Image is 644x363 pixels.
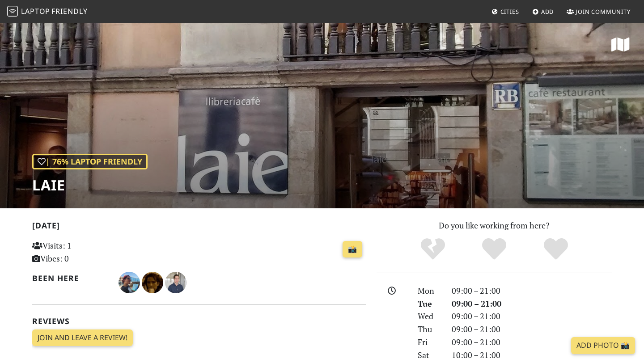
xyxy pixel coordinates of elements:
div: No [402,237,464,262]
p: Visits: 1 Vibes: 0 [32,239,136,265]
div: | 76% Laptop Friendly [32,154,148,169]
h2: Reviews [32,317,366,326]
img: 1078-victor.jpg [165,272,186,293]
div: 09:00 – 21:00 [446,336,617,349]
h2: Been here [32,274,108,283]
div: Sat [412,349,446,362]
a: Join and leave a review! [32,329,133,346]
span: Add [541,8,554,16]
span: Laptop [21,6,50,16]
a: Cities [488,4,523,20]
div: Tue [412,297,446,310]
span: Join Community [576,8,631,16]
div: Fri [412,336,446,349]
a: 📸 [343,241,362,258]
div: Wed [412,310,446,323]
a: LaptopFriendly LaptopFriendly [7,4,88,20]
h1: Laie [32,177,148,194]
span: Cities [500,8,519,16]
img: LaptopFriendly [7,6,18,17]
div: Yes [463,237,525,262]
span: Friendly [51,6,87,16]
div: 09:00 – 21:00 [446,297,617,310]
img: 2029-fabrizio.jpg [142,272,163,293]
img: 3207-lucas.jpg [119,272,140,293]
span: Victor Piella [165,276,186,287]
div: Definitely! [525,237,587,262]
a: Join Community [563,4,634,20]
div: 10:00 – 21:00 [446,349,617,362]
div: Mon [412,284,446,297]
p: Do you like working from here? [377,219,612,232]
div: Thu [412,323,446,336]
div: 09:00 – 21:00 [446,284,617,297]
a: Add Photo 📸 [571,337,635,354]
div: 09:00 – 21:00 [446,310,617,323]
a: Add [529,4,558,20]
h2: [DATE] [32,221,366,234]
div: 09:00 – 21:00 [446,323,617,336]
span: Fabrizio Palasciano [142,276,165,287]
span: Lucas Picollo [119,276,142,287]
